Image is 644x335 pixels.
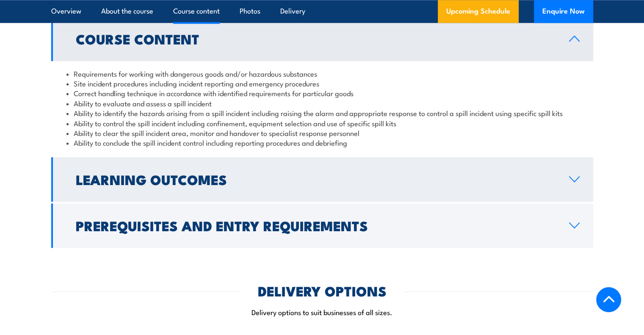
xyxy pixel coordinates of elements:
[66,88,578,98] li: Correct handling technique in accordance with identified requirements for particular goods
[76,173,556,185] h2: Learning Outcomes
[76,219,556,231] h2: Prerequisites and Entry Requirements
[76,33,556,44] h2: Course Content
[51,307,593,317] p: Delivery options to suit businesses of all sizes.
[51,157,593,202] a: Learning Outcomes
[66,69,578,78] li: Requirements for working with dangerous goods and/or hazardous substances
[66,98,578,108] li: Ability to evaluate and assess a spill incident
[258,285,387,296] h2: DELIVERY OPTIONS
[51,203,593,248] a: Prerequisites and Entry Requirements
[66,108,578,118] li: Ability to identify the hazards arising from a spill incident including raising the alarm and app...
[66,78,578,88] li: Site incident procedures including incident reporting and emergency procedures
[66,118,578,128] li: Ability to control the spill incident including confinement, equipment selection and use of speci...
[66,128,578,138] li: Ability to clear the spill incident area, monitor and handover to specialist response personnel
[66,138,578,147] li: Ability to conclude the spill incident control including reporting procedures and debriefing
[51,17,593,61] a: Course Content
